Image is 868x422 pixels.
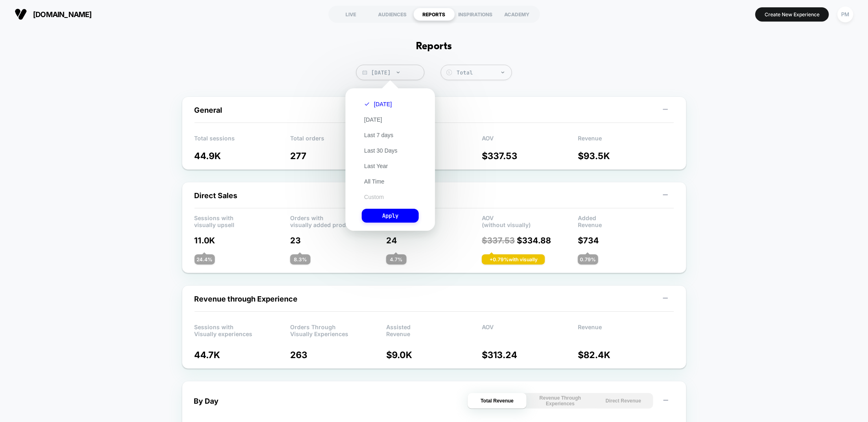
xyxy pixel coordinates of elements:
div: PM [837,7,853,22]
button: Custom [362,193,386,201]
p: 277 [290,151,386,161]
p: $ 313.24 [482,350,578,360]
div: LIVE [330,8,372,21]
p: $ 82.4K [578,350,674,360]
p: Sessions with visually upsell [195,214,291,227]
p: Assisted Revenue [386,324,482,336]
button: Direct Revenue [594,393,653,409]
div: + 0.79 % with visually [482,254,545,265]
p: AOV [482,135,578,147]
tspan: $ [448,70,450,74]
button: [DOMAIN_NAME] [12,8,94,21]
button: Apply [362,209,419,223]
div: By Day [194,397,219,405]
p: $ 734 [578,236,674,245]
button: Last 30 Days [362,147,400,154]
button: Last 7 days [362,131,396,139]
p: Orders with visually added products [290,214,386,227]
p: AOV [482,324,578,336]
p: 24 [386,236,482,245]
button: Create New Experience [755,7,829,22]
button: All Time [362,178,387,185]
p: Sessions with Visually experiences [195,324,291,336]
p: 44.7K [195,350,291,360]
div: Total [457,69,507,76]
img: end [397,72,400,73]
p: $ 93.5K [578,151,674,161]
div: 24.4 % [195,254,215,265]
p: $ 337.53 [482,151,578,161]
p: 23 [290,236,386,245]
p: 44.9K [195,151,291,161]
img: Visually logo [15,8,27,20]
button: Last Year [362,162,390,170]
div: REPORTS [413,8,455,21]
p: $ 334.88 [482,236,578,245]
span: $ 337.53 [482,236,515,245]
div: INSPIRATIONS [455,8,496,21]
div: AUDIENCES [372,8,413,21]
p: 11.0K [195,236,291,245]
button: PM [835,6,856,23]
p: AOV (without visually) [482,214,578,227]
p: Total sessions [195,135,291,147]
div: ACADEMY [496,8,538,21]
p: Revenue [578,135,674,147]
span: General [195,106,223,114]
button: [DATE] [362,101,394,108]
button: Revenue Through Experiences [531,393,590,409]
span: [DOMAIN_NAME] [33,10,92,19]
span: Revenue through Experience [195,295,298,303]
p: Total orders [290,135,386,147]
span: Direct Sales [195,191,238,200]
p: Orders Through Visually Experiences [290,324,386,336]
p: $ 9.0K [386,350,482,360]
div: 4.7 % [386,254,407,265]
button: [DATE] [362,116,385,123]
span: [DATE] [356,65,424,80]
img: calendar [363,70,367,74]
p: 263 [290,350,386,360]
p: Revenue [578,324,674,336]
p: Added Revenue [578,214,674,227]
div: 0.79 % [578,254,598,265]
img: end [501,72,504,73]
h1: Reports [416,41,452,52]
div: 8.3 % [290,254,310,265]
button: Total Revenue [468,393,527,409]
